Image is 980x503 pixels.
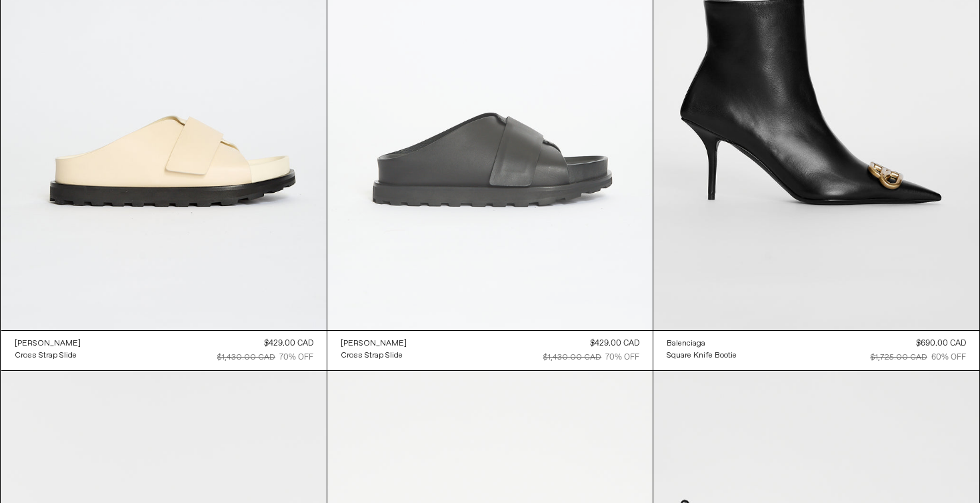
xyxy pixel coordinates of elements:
div: $1,725.00 CAD [871,352,927,364]
div: 70% OFF [605,352,639,364]
div: Square Knife Bootie [667,350,737,362]
div: $690.00 CAD [916,338,966,350]
a: Balenciaga [667,338,737,350]
div: 60% OFF [931,352,966,364]
div: Cross Strap Slide [15,350,77,362]
a: [PERSON_NAME] [15,338,81,350]
a: [PERSON_NAME] [341,338,407,350]
a: Cross Strap Slide [341,350,407,362]
div: $429.00 CAD [590,338,639,350]
div: 70% OFF [279,352,313,364]
div: $429.00 CAD [264,338,313,350]
a: Cross Strap Slide [15,350,81,362]
div: [PERSON_NAME] [15,338,81,350]
div: $1,430.00 CAD [217,352,275,364]
a: Square Knife Bootie [667,350,737,362]
div: Balenciaga [667,338,705,350]
div: Cross Strap Slide [341,350,403,362]
div: [PERSON_NAME] [341,338,407,350]
div: $1,430.00 CAD [543,352,601,364]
